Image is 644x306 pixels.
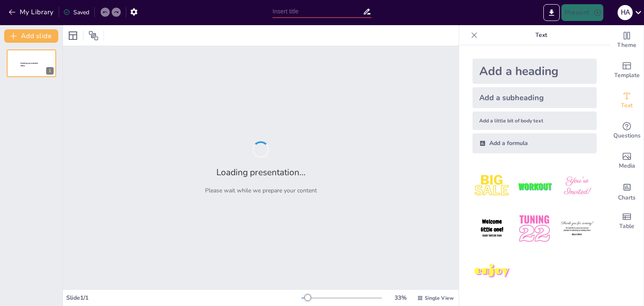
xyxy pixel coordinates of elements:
input: Insert title [273,5,363,18]
img: 1.jpeg [473,167,512,206]
div: 33 % [390,294,410,302]
button: My Library [6,5,57,19]
h2: Loading presentation... [216,166,306,178]
div: Slide 1 / 1 [66,294,301,302]
div: Add a formula [473,133,597,153]
div: Add text boxes [610,86,644,116]
span: Template [614,71,640,80]
div: Saved [63,8,89,16]
p: Please wait while we prepare your content [205,187,317,194]
div: 1 [7,49,56,77]
span: Single View [425,295,454,301]
span: Table [619,222,634,231]
div: Add a little bit of body text [473,112,597,130]
button: H A [618,4,633,21]
img: 5.jpeg [515,209,554,248]
span: Position [88,31,99,41]
span: Text [621,101,633,110]
img: 4.jpeg [473,209,512,248]
div: Add images, graphics, shapes or video [610,146,644,176]
div: Add charts and graphs [610,176,644,206]
div: Change the overall theme [610,25,644,55]
div: Add ready made slides [610,55,644,86]
button: Export to PowerPoint [543,4,560,21]
div: 1 [46,67,54,75]
div: Get real-time input from your audience [610,116,644,146]
div: Add a heading [473,59,597,84]
span: Theme [617,41,636,50]
div: H A [618,5,633,20]
button: Present [561,4,603,21]
img: 7.jpeg [473,252,512,291]
img: 2.jpeg [515,167,554,206]
span: Media [619,161,635,171]
button: Add slide [4,29,58,43]
p: Text [481,25,602,45]
span: Questions [613,131,641,140]
div: Add a subheading [473,87,597,108]
img: 6.jpeg [558,209,597,248]
span: Charts [618,193,636,202]
div: Add a table [610,206,644,236]
div: Layout [66,29,80,42]
span: Sendsteps presentation editor [21,62,38,67]
img: 3.jpeg [558,167,597,206]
